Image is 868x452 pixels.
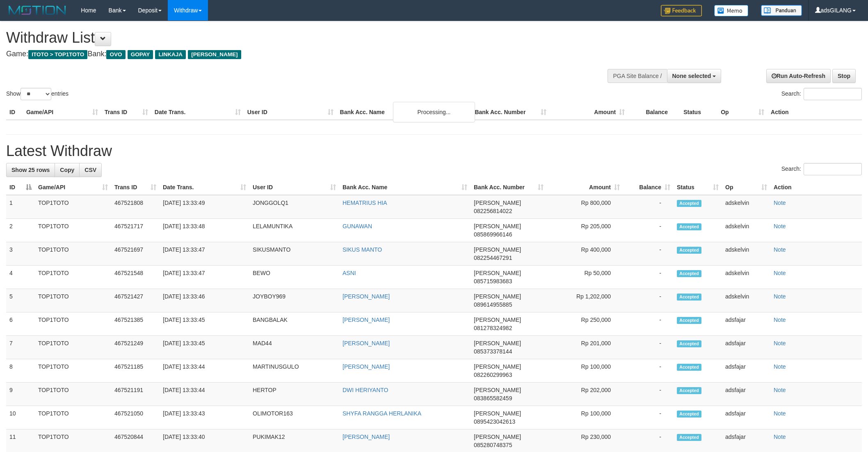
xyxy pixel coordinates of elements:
[35,195,111,219] td: TOP1TOTO
[722,195,770,219] td: adskelvin
[6,242,35,266] td: 3
[474,317,521,323] span: [PERSON_NAME]
[474,363,521,370] span: [PERSON_NAME]
[6,180,35,195] th: ID: activate to sort column descending
[343,246,382,253] a: SIKUS MANTO
[623,180,674,195] th: Balance: activate to sort column ascending
[35,406,111,429] td: TOP1TOTO
[28,50,87,59] span: ITOTO > TOP1TOTO
[160,336,249,359] td: [DATE] 13:33:45
[767,105,862,120] th: Action
[672,73,711,79] span: None selected
[608,69,667,83] div: PGA Site Balance /
[677,223,701,230] span: Accepted
[547,312,623,336] td: Rp 250,000
[128,50,153,59] span: GOPAY
[111,180,160,195] th: Trans ID: activate to sort column ascending
[343,387,388,393] a: DWI HERIYANTO
[474,387,521,393] span: [PERSON_NAME]
[774,270,786,276] a: Note
[547,242,623,266] td: Rp 400,000
[343,200,387,206] a: HEMATRIUS HIA
[474,200,521,206] span: [PERSON_NAME]
[343,270,356,276] a: ASNI
[677,340,701,347] span: Accepted
[79,163,102,177] a: CSV
[774,223,786,229] a: Note
[722,242,770,266] td: adskelvin
[766,69,831,83] a: Run Auto-Refresh
[474,231,512,238] span: Copy 085869966146 to clipboard
[474,255,512,261] span: Copy 082254467291 to clipboard
[623,289,674,312] td: -
[6,336,35,359] td: 7
[21,88,51,100] select: Showentries
[343,340,390,346] a: [PERSON_NAME]
[550,105,628,120] th: Amount
[343,410,421,417] a: SHYFA RANGGA HERLANIKA
[35,289,111,312] td: TOP1TOTO
[661,5,702,16] img: Feedback.jpg
[774,410,786,417] a: Note
[474,223,521,229] span: [PERSON_NAME]
[337,105,472,120] th: Bank Acc. Name
[623,266,674,289] td: -
[474,301,512,308] span: Copy 089614955885 to clipboard
[714,5,749,16] img: Button%20Memo.svg
[6,163,55,177] a: Show 25 rows
[6,30,571,46] h1: Withdraw List
[6,143,862,159] h1: Latest Withdraw
[6,195,35,219] td: 1
[774,317,786,323] a: Note
[677,247,701,254] span: Accepted
[677,411,701,418] span: Accepted
[474,325,512,331] span: Copy 081278324982 to clipboard
[160,312,249,336] td: [DATE] 13:33:45
[35,312,111,336] td: TOP1TOTO
[35,359,111,383] td: TOP1TOTO
[249,266,339,289] td: BEWO
[471,105,550,120] th: Bank Acc. Number
[547,336,623,359] td: Rp 201,000
[474,293,521,300] span: [PERSON_NAME]
[781,163,862,175] label: Search:
[547,383,623,406] td: Rp 202,000
[623,336,674,359] td: -
[343,363,390,370] a: [PERSON_NAME]
[547,289,623,312] td: Rp 1,202,000
[160,242,249,266] td: [DATE] 13:33:47
[249,312,339,336] td: BANGBALAK
[722,180,770,195] th: Op: activate to sort column ascending
[623,312,674,336] td: -
[474,434,521,440] span: [PERSON_NAME]
[722,336,770,359] td: adsfajar
[677,294,701,301] span: Accepted
[111,195,160,219] td: 467521808
[111,266,160,289] td: 467521548
[474,348,512,355] span: Copy 085373378144 to clipboard
[471,180,547,195] th: Bank Acc. Number: activate to sort column ascending
[6,4,69,16] img: MOTION_logo.png
[393,102,475,122] div: Processing...
[781,88,862,100] label: Search:
[623,383,674,406] td: -
[717,105,767,120] th: Op
[722,312,770,336] td: adsfajar
[244,105,337,120] th: User ID
[774,340,786,346] a: Note
[722,289,770,312] td: adskelvin
[343,434,390,440] a: [PERSON_NAME]
[160,195,249,219] td: [DATE] 13:33:49
[160,359,249,383] td: [DATE] 13:33:44
[677,364,701,371] span: Accepted
[111,312,160,336] td: 467521385
[677,387,701,394] span: Accepted
[6,50,571,58] h4: Game: Bank:
[774,200,786,206] a: Note
[160,180,249,195] th: Date Trans.: activate to sort column ascending
[722,359,770,383] td: adsfajar
[623,406,674,429] td: -
[101,105,151,120] th: Trans ID
[474,395,512,402] span: Copy 083865582459 to clipboard
[35,180,111,195] th: Game/API: activate to sort column ascending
